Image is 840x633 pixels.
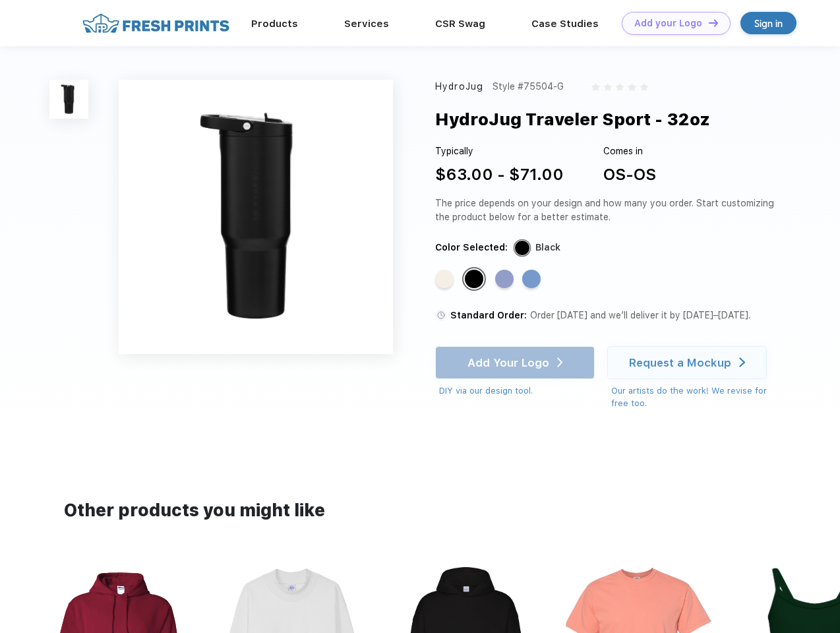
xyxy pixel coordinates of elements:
[740,12,796,34] a: Sign in
[739,357,745,367] img: white arrow
[754,16,783,31] div: Sign in
[435,107,710,132] div: HydroJug Traveler Sport - 32oz
[450,310,527,320] span: Standard Order:
[591,83,599,91] img: gray_star.svg
[603,144,656,158] div: Comes in
[64,498,775,524] div: Other products you might like
[435,80,483,94] div: HydroJug
[435,241,508,255] div: Color Selected:
[435,144,564,158] div: Typically
[435,163,564,187] div: $63.00 - $71.00
[435,196,779,224] div: The price depends on your design and how many you order. Start customizing the product below for ...
[435,309,447,321] img: standard order
[465,270,483,288] div: Black
[604,83,612,91] img: gray_star.svg
[119,80,393,354] img: func=resize&h=640
[603,163,656,187] div: OS-OS
[439,384,595,398] div: DIY via our design tool.
[616,83,624,91] img: gray_star.svg
[629,356,731,369] div: Request a Mockup
[634,18,702,29] div: Add your Logo
[628,83,636,91] img: gray_star.svg
[535,241,560,255] div: Black
[530,310,750,320] span: Order [DATE] and we’ll deliver it by [DATE]–[DATE].
[522,270,541,288] div: Light Blue
[251,18,298,30] a: Products
[611,384,779,410] div: Our artists do the work! We revise for free too.
[640,83,648,91] img: gray_star.svg
[49,80,88,119] img: func=resize&h=100
[709,19,718,26] img: DT
[435,270,454,288] div: Cream
[78,12,233,35] img: fo%20logo%202.webp
[495,270,514,288] div: Peri
[493,80,564,94] div: Style #75504-G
